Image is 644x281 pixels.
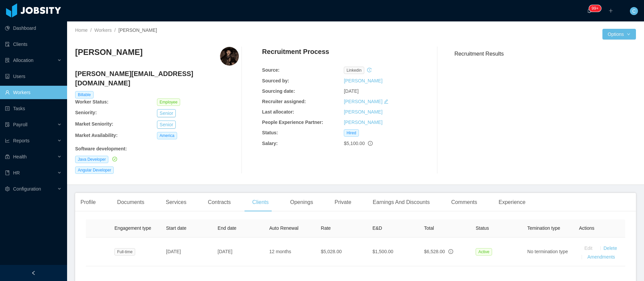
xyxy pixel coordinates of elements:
span: HR [13,170,20,175]
span: Payroll [13,122,28,127]
span: America [157,132,177,139]
span: info-circle [368,141,373,146]
b: Source: [262,67,279,73]
b: Software development : [75,146,127,151]
button: Optionsicon: down [602,29,636,40]
b: Sourced by: [262,78,289,83]
i: icon: book [5,170,10,175]
a: Delete [603,245,617,251]
b: Market Availability: [75,133,118,138]
span: Billable [75,91,94,98]
b: Salary: [262,141,278,146]
span: Reports [13,138,30,143]
span: [PERSON_NAME] [118,27,157,33]
i: icon: edit [384,99,388,104]
span: End date [218,225,236,231]
span: Allocation [13,58,34,63]
button: Edit [579,243,598,254]
div: Documents [112,193,150,212]
i: icon: setting [5,187,10,191]
div: Experience [493,193,531,212]
span: [DATE] [218,249,232,254]
span: / [114,27,116,33]
i: icon: plus [608,8,613,13]
div: Private [329,193,357,212]
a: [PERSON_NAME] [344,120,382,125]
div: Profile [75,193,101,212]
span: [DATE] [344,88,359,94]
span: Employee [157,98,180,106]
a: Home [75,27,88,33]
span: Actions [579,225,594,231]
span: Angular Developer [75,166,114,174]
div: Earnings And Discounts [367,193,435,212]
span: Engagement type [115,225,152,231]
button: Senior [157,121,176,129]
span: Temination type [527,225,560,231]
td: No termination type [522,237,574,266]
span: / [90,27,92,33]
i: icon: history [367,68,372,72]
div: Contracts [203,193,236,212]
span: E&D [373,225,382,231]
a: icon: userWorkers [5,86,62,99]
span: [DATE] [166,249,181,254]
span: Configuration [13,186,41,192]
div: Clients [247,193,274,212]
span: linkedin [344,67,364,74]
a: Workers [94,27,112,33]
td: 12 months [264,237,316,266]
span: $1,500.00 [373,249,393,254]
a: [PERSON_NAME] [344,99,382,104]
b: Recruiter assigned: [262,99,306,104]
h4: Recruitment Process [262,47,329,56]
span: Full-time [115,248,136,256]
i: icon: bell [587,8,592,13]
td: $5,028.00 [316,237,367,266]
a: icon: auditClients [5,38,62,51]
span: C [632,7,636,15]
span: Active [476,248,492,256]
i: icon: line-chart [5,138,10,143]
span: Status [476,225,489,231]
b: Last allocator: [262,109,294,115]
a: icon: robotUsers [5,70,62,83]
sup: 211 [589,5,601,12]
div: Openings [285,193,319,212]
a: icon: check-circle [111,156,117,162]
i: icon: file-protect [5,122,10,127]
span: $6,528.00 [424,249,445,254]
span: $5,100.00 [344,141,365,146]
img: e123bc50-6f44-11eb-9e20-1dc61b1f7ecc_664f8160a8d0b-400w.png [220,47,239,66]
a: icon: pie-chartDashboard [5,21,62,35]
span: Total [424,225,434,231]
span: Auto Renewal [269,225,299,231]
h3: [PERSON_NAME] [75,47,143,58]
span: info-circle [448,249,453,254]
b: Sourcing date: [262,88,295,94]
div: Services [160,193,192,212]
span: Java Developer [75,156,108,163]
b: People Experience Partner: [262,120,323,125]
span: Rate [321,225,331,231]
i: icon: solution [5,58,10,63]
span: Start date [166,225,186,231]
a: [PERSON_NAME] [344,109,382,115]
b: Status: [262,130,278,135]
b: Market Seniority: [75,121,113,127]
a: [PERSON_NAME] [344,78,382,83]
button: Senior [157,109,176,117]
i: icon: medicine-box [5,154,10,159]
b: Seniority: [75,110,97,115]
h4: [PERSON_NAME][EMAIL_ADDRESS][DOMAIN_NAME] [75,69,239,88]
i: icon: check-circle [112,157,117,161]
span: Health [13,154,26,159]
b: Worker Status: [75,99,108,104]
div: Comments [446,193,482,212]
a: Amendments [587,254,615,260]
a: icon: profileTasks [5,102,62,115]
h3: Recruitment Results [454,50,636,58]
span: Hired [344,129,359,137]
